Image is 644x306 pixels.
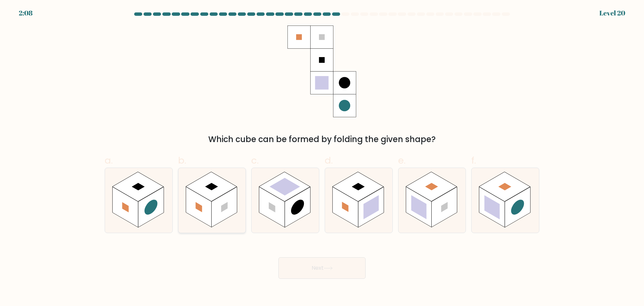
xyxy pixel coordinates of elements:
button: Next [278,257,366,279]
div: Which cube can be formed by folding the given shape? [109,133,535,145]
div: Level 20 [599,8,625,18]
div: 2:08 [19,8,33,18]
span: b. [178,154,186,167]
span: e. [398,154,406,167]
span: d. [325,154,333,167]
span: f. [471,154,476,167]
span: a. [105,154,113,167]
span: c. [251,154,259,167]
